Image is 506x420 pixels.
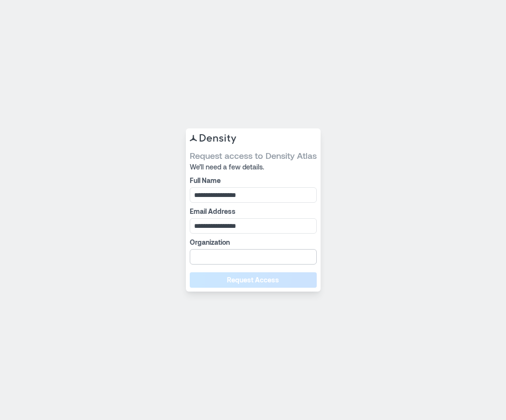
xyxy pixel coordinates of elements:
[190,176,315,185] label: Full Name
[190,207,315,216] label: Email Address
[227,275,279,285] span: Request Access
[190,162,317,172] span: We’ll need a few details.
[190,150,317,161] span: Request access to Density Atlas
[190,272,317,288] button: Request Access
[190,238,315,247] label: Organization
